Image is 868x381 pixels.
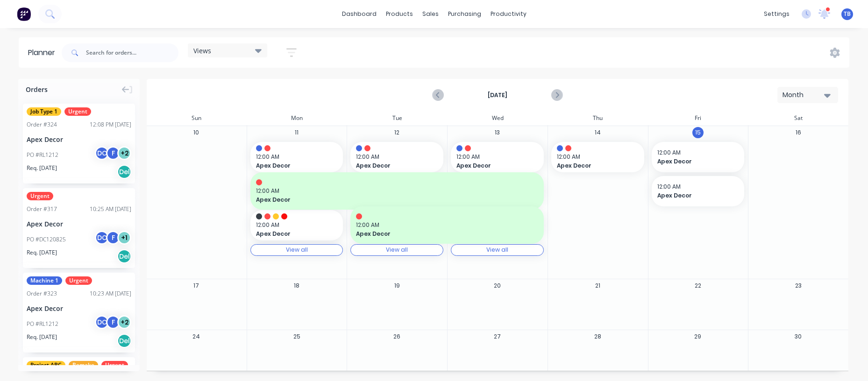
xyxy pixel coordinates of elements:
button: 11 [291,127,302,138]
div: Wed [447,111,548,125]
div: Planner [28,47,60,58]
span: Urgent [65,276,92,285]
span: Req. [DATE] [27,248,57,257]
span: Req. [DATE] [27,164,57,172]
div: Sun [146,111,247,125]
div: PO #DC120825 [27,235,66,244]
div: Del [117,334,131,348]
button: Next page [551,89,562,101]
button: 18 [291,280,302,291]
div: 10:25 AM [DATE] [90,205,131,213]
div: Thu [548,111,648,125]
div: 10:23 AM [DATE] [90,289,131,298]
span: 12:00 AM [256,187,534,195]
div: Fri [648,111,748,125]
span: Job Type 1 [27,107,61,116]
div: 12:00 AMApex Decor [250,142,343,172]
span: Apex Decor [356,162,429,170]
span: Apex Decor [456,162,530,170]
span: Machine 1 [27,276,62,285]
div: Del [117,249,131,263]
div: 12:00 AMApex Decor [451,142,544,172]
div: 12:00 AMApex Decor [350,210,543,240]
button: 21 [592,280,603,291]
button: 26 [391,331,403,342]
span: Apex Decor [256,230,329,238]
div: Del [117,165,131,179]
div: + 2 [117,146,131,160]
div: 12:00 AMApex Decor [652,176,745,206]
div: F [106,315,120,329]
div: settings [759,7,794,21]
div: + 1 [117,231,131,245]
div: products [381,7,418,21]
div: + 2 [117,315,131,329]
div: Apex Decor [27,303,131,313]
div: DC [95,231,109,245]
button: 23 [793,280,804,291]
button: 14 [592,127,603,138]
input: Search for orders... [86,43,178,62]
div: Mon [247,111,347,125]
button: 22 [692,280,704,291]
span: Apex Decor [256,162,329,170]
a: dashboard [337,7,381,21]
span: Apex Decor [657,157,731,166]
div: purchasing [443,7,486,21]
span: Orders [26,85,48,94]
div: productivity [486,7,531,21]
div: View all [386,247,408,253]
span: Remake [69,361,98,369]
button: 20 [492,280,503,291]
div: DC [95,146,109,160]
button: Month [777,87,838,103]
span: Project ABC [27,361,65,369]
div: 12:00 AMApex Decor [551,142,644,172]
span: Apex Decor [256,196,510,204]
button: 15 [692,127,704,138]
span: 12:00 AM [456,153,534,161]
span: Apex Decor [557,162,630,170]
span: 12:00 AM [256,153,333,161]
span: Urgent [64,107,91,116]
button: 17 [191,280,202,291]
div: 12:00 AMApex Decor [250,176,544,206]
span: Views [193,46,211,56]
span: Apex Decor [356,230,519,238]
div: 12:08 PM [DATE] [90,120,131,129]
div: 12:00 AMApex Decor [652,142,745,172]
div: Tue [347,111,447,125]
div: sales [418,7,443,21]
div: PO #RL1212 [27,320,58,328]
button: 19 [391,280,403,291]
button: 10 [191,127,202,138]
div: DC [95,315,109,329]
button: Previous page [433,89,444,101]
div: 12:00 AMApex Decor [250,210,343,240]
div: Apex Decor [27,134,131,144]
span: 12:00 AM [356,153,433,161]
button: 16 [793,127,804,138]
span: Urgent [101,361,128,369]
button: 12 [391,127,403,138]
div: Order # 323 [27,289,57,298]
button: 13 [492,127,503,138]
button: 24 [191,331,202,342]
span: TB [844,10,851,18]
div: 12:00 AMApex Decor [350,142,443,172]
button: 28 [592,331,603,342]
span: 12:00 AM [657,183,734,191]
span: 12:00 AM [356,221,534,229]
button: 29 [692,331,704,342]
strong: [DATE] [451,91,544,99]
span: 12:00 AM [657,148,734,157]
span: Apex Decor [657,191,731,200]
img: Factory [17,7,31,21]
span: 12:00 AM [256,221,333,229]
div: Order # 324 [27,120,57,129]
span: Urgent [27,192,53,200]
span: 12:00 AM [557,153,634,161]
div: View all [286,247,308,253]
div: View all [486,247,508,253]
div: F [106,146,120,160]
